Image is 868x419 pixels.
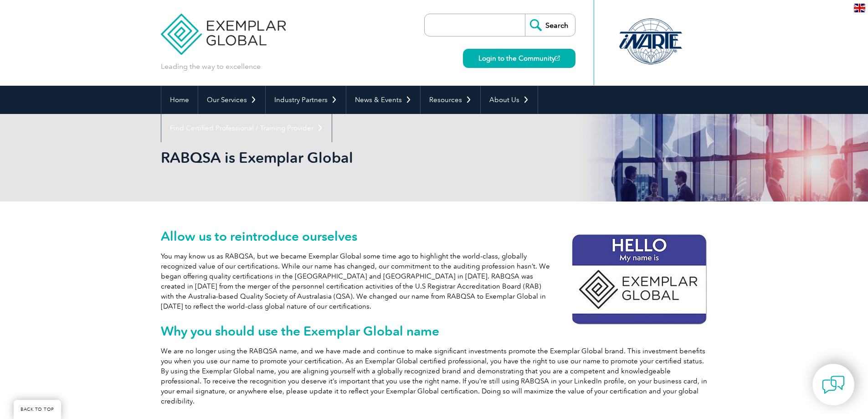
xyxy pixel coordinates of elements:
h2: Allow us to reintroduce ourselves [161,229,708,243]
h2: RABQSA is Exemplar Global [161,150,544,165]
a: Home [161,86,198,114]
a: Our Services [198,86,265,114]
a: Find Certified Professional / Training Provider [161,114,332,142]
p: Leading the way to excellence [161,62,261,72]
a: News & Events [346,86,420,114]
h2: Why you should use the Exemplar Global name [161,324,708,338]
input: Search [525,14,575,36]
a: Login to the Community [463,49,575,68]
img: open_square.png [555,56,560,61]
img: contact-chat.png [822,373,845,396]
p: We are no longer using the RABQSA name, and we have made and continue to make significant investm... [161,346,708,406]
a: About Us [481,86,538,114]
a: Resources [421,86,480,114]
p: You may know us as RABQSA, but we became Exemplar Global some time ago to highlight the world-cla... [161,251,708,311]
img: en [854,4,865,12]
a: Industry Partners [266,86,346,114]
a: BACK TO TOP [14,400,61,419]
